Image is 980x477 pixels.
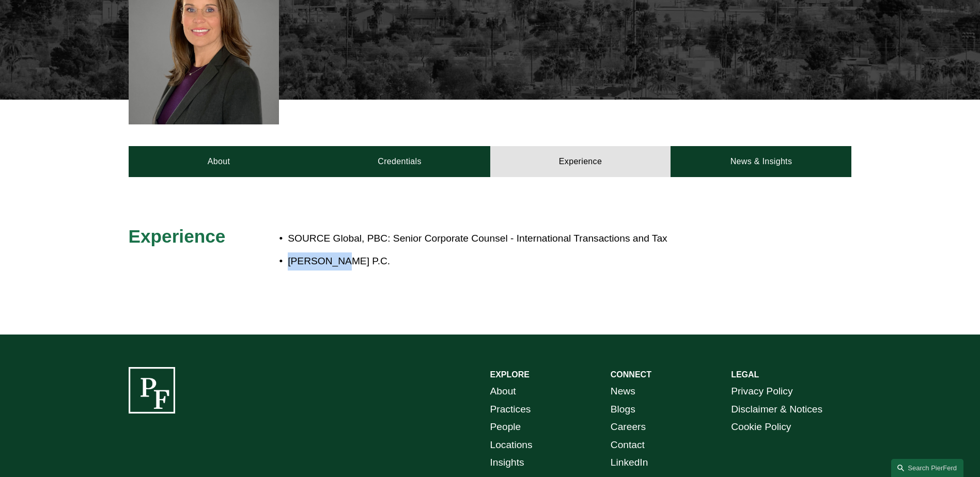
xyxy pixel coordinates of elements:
[490,436,533,454] a: Locations
[490,418,521,436] a: People
[129,146,309,177] a: About
[671,146,851,177] a: News & Insights
[288,230,761,248] p: SOURCE Global, PBC: Senior Corporate Counsel - International Transactions and Tax
[490,383,516,401] a: About
[731,418,791,436] a: Cookie Policy
[731,370,759,379] strong: LEGAL
[611,454,648,472] a: LinkedIn
[309,146,490,177] a: Credentials
[611,436,645,454] a: Contact
[611,370,651,379] strong: CONNECT
[490,454,524,472] a: Insights
[731,401,822,419] a: Disclaimer & Notices
[129,226,226,246] span: Experience
[891,459,963,477] a: Search this site
[611,383,635,401] a: News
[731,383,792,401] a: Privacy Policy
[490,401,531,419] a: Practices
[490,370,530,379] strong: EXPLORE
[490,146,671,177] a: Experience
[611,418,646,436] a: Careers
[611,401,635,419] a: Blogs
[288,252,761,271] p: [PERSON_NAME] P.C.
